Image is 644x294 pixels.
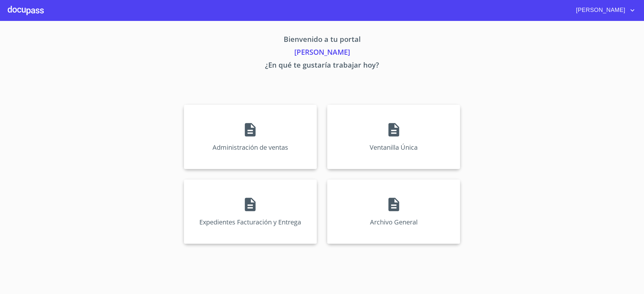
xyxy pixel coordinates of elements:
p: Ventanilla Única [370,143,418,152]
p: Bienvenido a tu portal [124,34,520,47]
button: account of current user [571,5,636,15]
p: Expedientes Facturación y Entrega [199,218,301,226]
p: ¿En qué te gustaría trabajar hoy? [124,60,520,72]
p: Archivo General [370,218,418,226]
p: Administración de ventas [213,143,288,152]
p: [PERSON_NAME] [124,47,520,60]
span: [PERSON_NAME] [571,5,629,15]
